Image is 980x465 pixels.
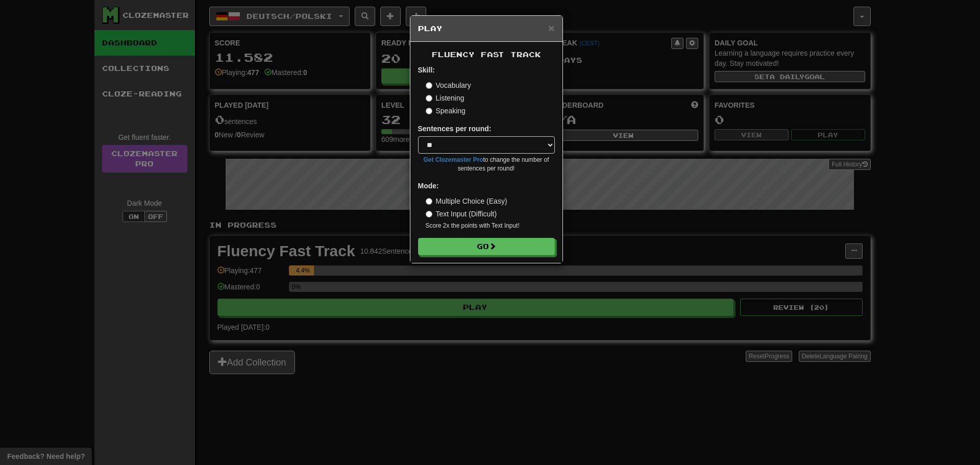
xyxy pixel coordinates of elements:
[426,108,432,114] input: Speaking
[426,209,497,219] label: Text Input (Difficult)
[426,82,432,89] input: Vocabulary
[426,95,432,102] input: Listening
[432,50,541,59] span: Fluency Fast Track
[426,93,464,103] label: Listening
[426,106,465,116] label: Speaking
[426,196,507,206] label: Multiple Choice (Easy)
[426,80,471,90] label: Vocabulary
[418,124,492,134] label: Sentences per round:
[548,22,554,33] button: Close
[548,22,554,34] span: ×
[418,23,555,34] h5: Play
[418,66,435,74] strong: Skill:
[426,211,432,217] input: Text Input (Difficult)
[418,238,555,255] button: Go
[426,222,555,230] small: Score 2x the points with Text Input !
[418,182,439,190] strong: Mode:
[424,156,483,163] a: Get Clozemaster Pro
[426,198,432,205] input: Multiple Choice (Easy)
[418,156,555,173] small: to change the number of sentences per round!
